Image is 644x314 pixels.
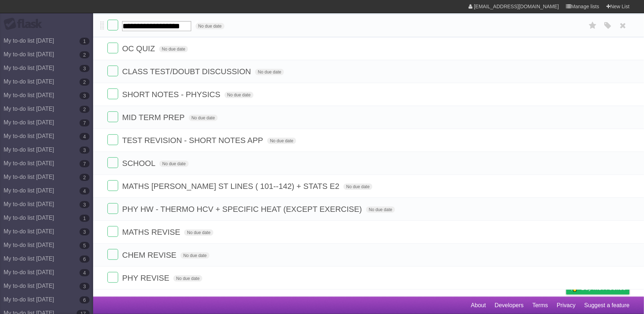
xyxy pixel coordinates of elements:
[495,299,524,312] a: Developers
[533,299,548,312] a: Terms
[107,134,118,145] label: Done
[122,159,157,168] span: SCHOOL
[196,23,225,29] span: No due date
[181,252,210,259] span: No due date
[366,206,395,213] span: No due date
[159,161,188,167] span: No due date
[80,242,90,249] b: 5
[80,106,90,113] b: 2
[107,66,118,76] label: Done
[557,299,576,312] a: Privacy
[80,78,90,86] b: 2
[343,184,373,190] span: No due date
[80,283,90,290] b: 3
[80,187,90,195] b: 4
[80,51,90,58] b: 2
[80,174,90,181] b: 2
[173,275,202,282] span: No due date
[80,215,90,222] b: 1
[107,180,118,191] label: Done
[107,226,118,237] label: Done
[267,138,296,144] span: No due date
[585,299,630,312] a: Suggest a feature
[107,20,118,30] label: Done
[107,272,118,283] label: Done
[107,89,118,99] label: Done
[80,269,90,276] b: 4
[80,160,90,167] b: 7
[107,111,118,122] label: Done
[80,296,90,304] b: 6
[122,205,364,214] span: PHY HW - THERMO HCV + SPECIFIC HEAT (EXCEPT EXERCISE)
[122,136,265,145] span: TEST REVISION - SHORT NOTES APP
[80,147,90,154] b: 3
[122,67,253,76] span: CLASS TEST/DOUBT DISCUSSION
[122,182,341,191] span: MATHS [PERSON_NAME] ST LINES ( 101--142) + STATS E2
[471,299,486,312] a: About
[80,65,90,72] b: 3
[4,18,47,30] div: Flask
[80,92,90,99] b: 3
[581,282,626,294] span: Buy me a coffee
[122,90,222,99] span: SHORT NOTES - PHYSICS
[80,201,90,208] b: 3
[107,203,118,214] label: Done
[80,228,90,235] b: 3
[184,229,213,236] span: No due date
[255,69,284,75] span: No due date
[159,46,188,52] span: No due date
[107,43,118,53] label: Done
[122,273,171,282] span: PHY REVISE
[225,92,254,98] span: No due date
[122,44,157,53] span: OC QUIZ
[122,251,178,260] span: CHEM REVISE
[586,20,600,32] label: Star task
[122,113,186,122] span: MID TERM PREP
[80,256,90,263] b: 6
[80,119,90,127] b: 7
[80,38,90,45] b: 1
[80,133,90,140] b: 4
[107,157,118,168] label: Done
[122,228,182,237] span: MATHS REVISE
[107,249,118,260] label: Done
[189,115,218,121] span: No due date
